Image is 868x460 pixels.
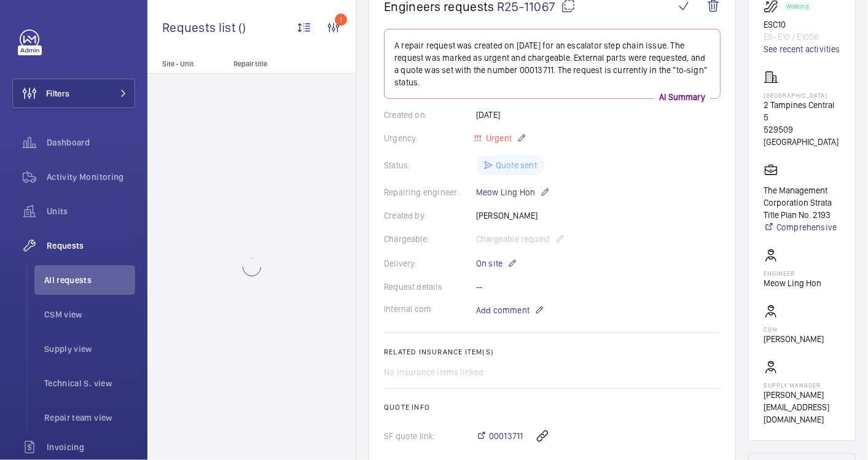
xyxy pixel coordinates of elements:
[764,92,840,99] p: [GEOGRAPHIC_DATA]
[476,430,523,442] a: 00013711
[162,20,238,35] span: Requests list
[47,171,135,183] span: Activity Monitoring
[44,308,135,321] span: CSM view
[394,39,710,88] p: A repair request was created on [DATE] for an escalator step chain issue. The request was marked ...
[764,221,840,233] a: Comprehensive
[476,256,517,271] p: On site
[47,205,135,217] span: Units
[147,60,229,68] p: Site - Unit
[489,430,523,442] span: 00013711
[764,381,840,389] p: Supply manager
[764,43,840,55] a: See recent activities
[764,99,840,123] p: 2 Tampines Central 5
[46,87,69,99] span: Filters
[47,136,135,149] span: Dashboard
[764,31,840,43] p: ES- E10 / E1056
[384,403,721,411] h2: Quote info
[233,60,315,68] p: Repair title
[47,240,135,252] span: Requests
[384,348,721,356] h2: Related insurance item(s)
[764,326,824,333] p: CSM
[764,184,840,221] p: The Management Corporation Strata Title Plan No. 2193
[483,133,512,143] span: Urgent
[44,274,135,286] span: All requests
[764,270,821,277] p: Engineer
[764,389,840,426] p: [PERSON_NAME][EMAIL_ADDRESS][DOMAIN_NAME]
[764,18,840,31] p: ESC10
[44,411,135,424] span: Repair team view
[476,185,550,200] p: Meow Ling Hon
[654,91,710,103] p: AI Summary
[12,79,135,108] button: Filters
[764,277,821,289] p: Meow Ling Hon
[786,4,808,9] p: Working
[764,123,840,148] p: 529509 [GEOGRAPHIC_DATA]
[47,441,135,453] span: Invoicing
[476,304,530,316] span: Add comment
[44,343,135,355] span: Supply view
[764,333,824,345] p: [PERSON_NAME]
[44,377,135,389] span: Technical S. view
